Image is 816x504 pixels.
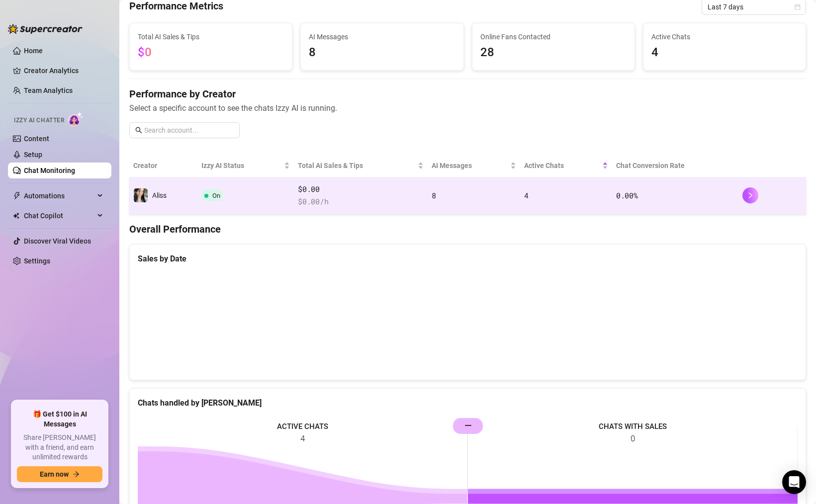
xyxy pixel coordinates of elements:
div: Open Intercom Messenger [782,470,806,494]
span: 🎁 Get $100 in AI Messages [17,410,102,429]
span: 28 [480,43,627,62]
a: Chat Monitoring [24,167,75,174]
img: logo-BBDzfeDw.svg [8,24,83,34]
a: Creator Analytics [24,63,103,79]
span: calendar [795,4,801,10]
img: Chat Copilot [13,212,19,219]
th: Chat Conversion Rate [612,154,738,177]
th: Active Chats [520,154,612,177]
span: $0 [138,45,152,59]
span: Total AI Sales & Tips [138,31,284,42]
span: Aliss [152,191,167,199]
span: Online Fans Contacted [480,31,627,42]
span: $0.00 [298,183,424,195]
span: right [747,192,754,199]
span: Active Chats [651,31,798,42]
span: 8 [309,43,455,62]
th: AI Messages [428,154,520,177]
span: On [212,192,220,199]
div: Chats handled by [PERSON_NAME] [138,397,798,409]
img: AI Chatter [68,112,84,126]
span: Share [PERSON_NAME] with a friend, and earn unlimited rewards [17,433,102,462]
div: Sales by Date [138,252,798,265]
span: Izzy AI Status [201,160,282,171]
span: thunderbolt [13,192,21,200]
span: $ 0.00 /h [298,196,424,208]
span: Select a specific account to see the chats Izzy AI is running. [129,102,806,114]
span: search [135,127,142,134]
span: AI Messages [432,160,508,171]
a: Settings [24,257,50,265]
a: Home [24,47,43,55]
span: Chat Copilot [24,208,94,224]
h4: Overall Performance [129,222,806,236]
h4: Performance by Creator [129,87,806,101]
span: Earn now [40,470,69,478]
th: Creator [129,154,197,177]
a: Discover Viral Videos [24,237,91,245]
th: Izzy AI Status [197,154,294,177]
span: 0.00 % [616,190,638,200]
span: Automations [24,188,94,204]
button: Earn nowarrow-right [17,466,102,482]
img: Aliss [134,188,148,202]
th: Total AI Sales & Tips [294,154,428,177]
input: Search account... [144,125,234,136]
span: AI Messages [309,31,455,42]
a: Team Analytics [24,86,73,94]
button: right [742,187,758,203]
span: 4 [524,190,529,200]
a: Setup [24,151,42,159]
span: arrow-right [73,471,80,478]
span: Total AI Sales & Tips [298,160,416,171]
span: Active Chats [524,160,600,171]
span: 4 [651,43,798,62]
a: Content [24,135,49,143]
span: Izzy AI Chatter [14,116,64,125]
span: 8 [432,190,436,200]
